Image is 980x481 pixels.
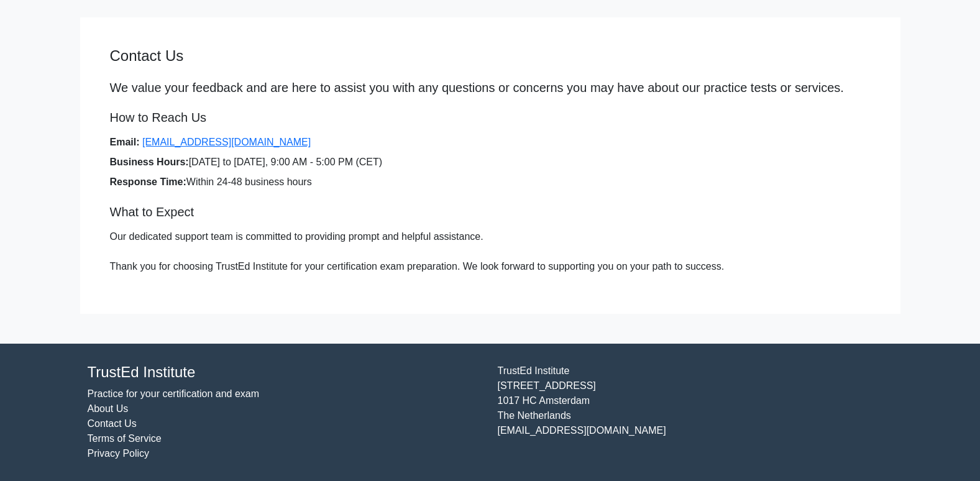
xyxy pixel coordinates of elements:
[110,47,871,65] h4: Contact Us
[110,157,189,167] strong: Business Hours:
[110,176,186,187] strong: Response Time:
[88,364,483,382] h4: TrustEd Institute
[88,403,129,414] a: About Us
[110,259,871,274] p: Thank you for choosing TrustEd Institute for your certification exam preparation. We look forward...
[110,204,871,219] h5: What to Expect
[110,137,140,147] strong: Email:
[110,229,871,244] p: Our dedicated support team is committed to providing prompt and helpful assistance.
[88,448,150,459] a: Privacy Policy
[110,175,871,190] li: Within 24-48 business hours
[110,155,871,170] li: [DATE] to [DATE], 9:00 AM - 5:00 PM (CET)
[88,433,162,444] a: Terms of Service
[490,364,900,461] div: TrustEd Institute [STREET_ADDRESS] 1017 HC Amsterdam The Netherlands [EMAIL_ADDRESS][DOMAIN_NAME]
[110,110,871,125] h5: How to Reach Us
[88,418,137,429] a: Contact Us
[88,388,260,399] a: Practice for your certification and exam
[110,80,871,95] p: We value your feedback and are here to assist you with any questions or concerns you may have abo...
[142,137,311,147] a: [EMAIL_ADDRESS][DOMAIN_NAME]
